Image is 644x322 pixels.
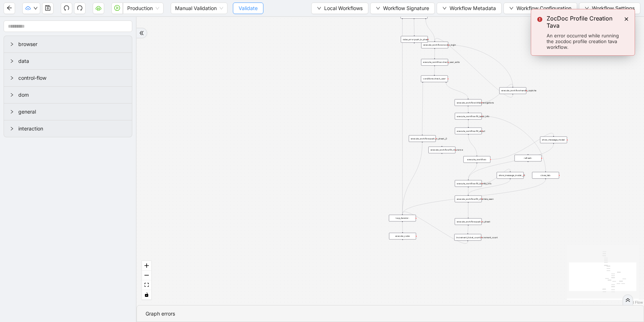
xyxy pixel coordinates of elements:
button: Validate [233,3,263,14]
span: plus-circle [412,45,417,50]
button: zoom out [142,271,151,280]
div: show_message_modal: [540,137,567,143]
div: execute_workflow:fill_about [455,128,482,134]
div: Graph errors [146,310,635,318]
span: cloud-server [96,5,101,11]
g: Edge from execute_workflow: to show_message_modal: [491,133,553,159]
div: execute_workflow:fill_identity_info [455,180,482,187]
span: down [33,6,38,10]
div: loop_iterator: [389,215,416,222]
div: browser [4,36,132,52]
span: general [18,108,126,116]
span: right [10,76,14,80]
div: execute_workflow:push_to_sheet__0 [409,135,436,142]
div: close_tab: [532,172,559,179]
div: execute_workflow:zocdoc_login [421,42,448,48]
span: dom [18,91,126,99]
span: right [10,110,14,114]
span: plus-circle [400,242,405,247]
span: interaction [18,125,126,133]
span: play-circle [114,5,120,11]
span: Local Workflows [324,4,363,12]
button: play-circle [111,3,123,14]
div: show_message_modal:__0 [497,172,524,179]
a: React Flow attribution [624,300,643,304]
div: execute_workflow:fill_insurance [428,147,455,153]
button: downWorkflow Configuration [503,3,577,14]
span: right [10,93,14,97]
button: zoom in [142,261,151,271]
span: Validate [239,4,258,12]
div: refresh:plus-circle [515,155,542,162]
g: Edge from execute_workflow:fill_about to execute_workflow: [468,135,477,155]
div: control-flow [4,70,132,86]
button: toggle interactivity [142,290,151,300]
g: Edge from show_message_modal: to execute_workflow:fill_identity_info [468,144,553,179]
div: execute_workflow: [463,156,490,163]
span: browser [18,40,126,48]
span: data [18,57,126,65]
div: execute_workflow:fill_clientele_seen [455,195,482,202]
div: execute_workflow:check_user_exits [421,59,448,66]
div: execute_code: [389,233,416,240]
span: undo [64,5,69,11]
div: An error occurred while running the zocdoc profile creation tava workflow. [547,33,620,50]
span: down [317,6,321,10]
div: increment_ticket_count:increment_count [454,234,481,241]
button: redo [74,3,86,14]
span: cloud-upload [26,6,31,11]
div: execute_workflow:fill_basic_info [455,113,482,120]
div: raise_error:push_to_sheet [401,36,428,43]
g: Edge from execute_workflow:fill_identity_info to show_message_modal:__0 [483,169,510,183]
span: down [509,6,514,10]
span: down [376,6,380,10]
div: data [4,53,132,69]
span: down [442,6,447,10]
div: execute_workflow:handle_captcha [499,87,526,94]
div: execute_code:plus-circle [389,233,416,240]
g: Edge from conditions:check_user to execute_workflow:initial_navigations [446,83,468,98]
button: downWorkflow Metadata [437,3,502,14]
div: raise_error:push_to_sheetplus-circle [401,36,428,43]
span: double-right [139,31,144,36]
div: interaction [4,120,132,137]
div: refresh: [515,155,542,162]
span: save [45,5,51,11]
button: cloud-server [93,3,104,14]
div: dom [4,87,132,103]
span: redo [77,5,83,11]
span: right [10,126,14,131]
span: plus-circle [440,156,444,161]
g: Edge from execute_workflow:handle_captcha to execute_workflow:zocdoc_login [435,38,513,97]
div: conditions:check_user [421,75,448,82]
button: fit view [142,280,151,290]
div: execute_workflow:push_to_sheet [455,218,482,225]
g: Edge from execute_workflow:push_to_sheet__0 to loop_iterator: [402,143,422,214]
span: control-flow [18,74,126,82]
div: general [4,103,132,120]
div: ZocDoc Profile Creation Tava [547,15,620,29]
g: Edge from show_message_modal:__0 to execute_workflow:fill_clientele_seen [468,179,510,195]
span: Production [127,3,159,14]
span: plus-circle [526,164,530,169]
div: execute_workflow:fill_insuranceplus-circle [428,147,455,153]
g: Edge from increment_ticket_count:increment_count to loop_iterator: [402,212,468,243]
button: undo [61,3,72,14]
button: downWorkflow Signature [370,3,435,14]
span: double-right [625,298,630,303]
button: save [42,3,54,14]
button: downLocal Workflows [311,3,368,14]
